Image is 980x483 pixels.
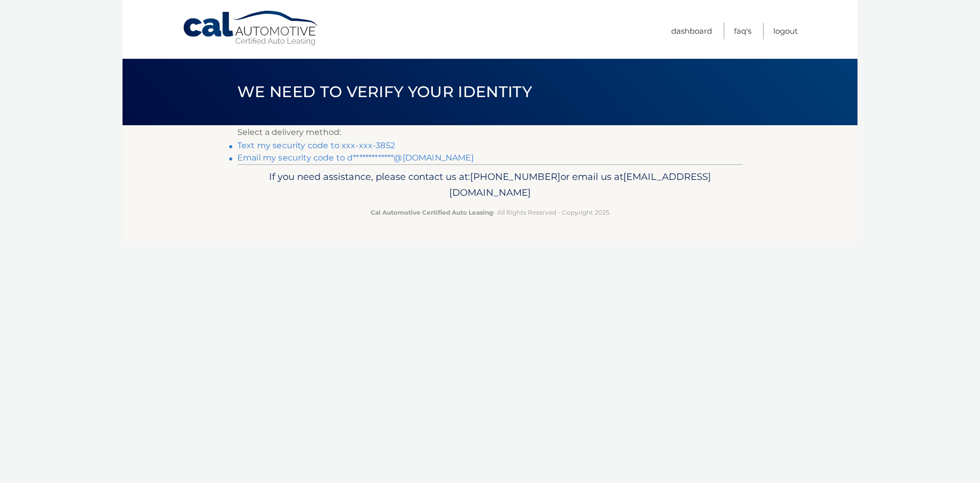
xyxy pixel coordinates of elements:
[237,82,532,101] span: We need to verify your identity
[237,125,743,140] p: Select a delivery method:
[244,169,736,201] p: If you need assistance, please contact us at: or email us at
[773,22,798,39] a: Logout
[734,22,751,39] a: FAQ's
[182,10,320,47] a: Cal Automotive
[470,171,560,182] span: [PHONE_NUMBER]
[237,141,395,150] a: Text my security code to xxx-xxx-3852
[671,22,712,39] a: Dashboard
[371,209,493,216] strong: Cal Automotive Certified Auto Leasing
[244,207,736,218] p: - All Rights Reserved - Copyright 2025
